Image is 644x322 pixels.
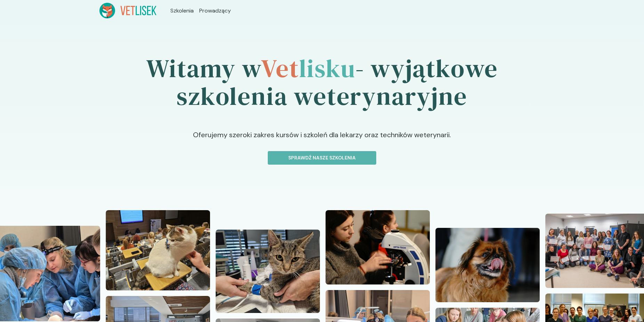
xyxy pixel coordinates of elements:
[261,51,299,85] span: Vet
[325,210,430,284] img: Z2WOrpbqstJ98vaB_DSC04907.JPG
[299,51,355,85] span: lisku
[170,7,194,15] a: Szkolenia
[106,210,210,290] img: Z2WOx5bqstJ98vaI_20240512_101618.jpg
[435,228,540,302] img: Z2WOn5bqstJ98vZ7_DSC06617.JPG
[216,230,320,313] img: Z2WOuJbqstJ98vaF_20221127_125425.jpg
[199,7,231,15] a: Prowadzący
[107,130,537,151] p: Oferujemy szeroki zakres kursów i szkoleń dla lekarzy oraz techników weterynarii.
[274,154,370,162] p: Sprawdź nasze szkolenia
[99,35,545,130] h1: Witamy w - wyjątkowe szkolenia weterynaryjne
[268,151,376,165] button: Sprawdź nasze szkolenia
